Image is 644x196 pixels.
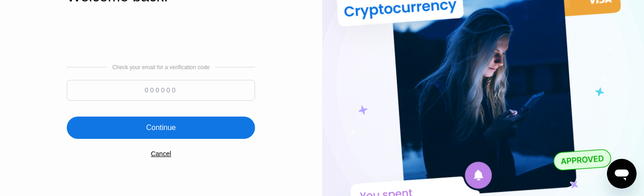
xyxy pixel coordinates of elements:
[607,159,637,189] iframe: Button to launch messaging window
[151,150,171,157] div: Cancel
[67,117,255,139] div: Continue
[146,123,176,132] div: Continue
[112,64,210,71] div: Check your email for a verification code
[67,80,255,101] input: 000000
